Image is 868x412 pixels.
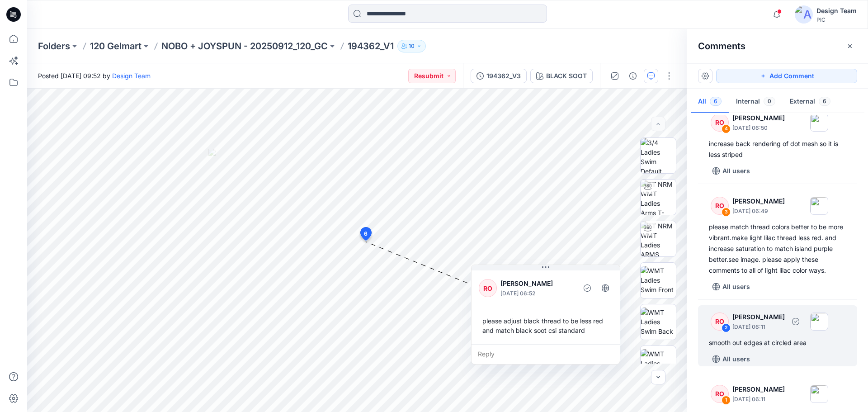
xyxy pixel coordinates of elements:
[486,71,521,81] div: 194362_V3
[348,40,394,52] p: 194362_V1
[364,230,368,238] span: 6
[698,41,745,52] h2: Comments
[641,266,676,294] img: WMT Ladies Swim Front
[764,97,775,106] span: 0
[709,352,754,366] button: All users
[710,97,722,106] span: 6
[641,138,676,173] img: 3/4 Ladies Swim Default
[722,208,731,217] div: 3
[626,69,640,83] button: Details
[90,40,142,52] a: 120 Gelmart
[479,313,613,339] div: please adjust black thread to be less red and match black soot csi standard
[722,166,750,176] p: All users
[729,90,783,114] button: Internal
[716,69,857,83] button: Add Comment
[732,384,785,395] p: [PERSON_NAME]
[722,354,750,365] p: All users
[722,323,731,332] div: 2
[641,349,676,378] img: WMT Ladies Swim Left
[711,385,729,403] div: RO
[722,396,731,405] div: 1
[397,40,426,52] button: 10
[732,113,785,123] p: [PERSON_NAME]
[732,312,785,322] p: [PERSON_NAME]
[722,281,750,292] p: All users
[732,196,785,207] p: [PERSON_NAME]
[816,16,857,23] div: PIC
[709,138,846,160] div: increase back rendering of dot mesh so it is less striped
[819,97,830,106] span: 6
[722,124,731,133] div: 4
[530,69,593,83] button: BLACK SOOT
[161,40,328,52] a: NOBO + JOYSPUN - 20250912_120_GC
[711,313,729,331] div: RO
[479,279,497,297] div: RO
[691,90,729,114] button: All
[732,322,785,331] p: [DATE] 06:11
[783,90,838,114] button: External
[732,395,785,404] p: [DATE] 06:11
[112,72,151,80] a: Design Team
[711,197,729,215] div: RO
[709,164,754,178] button: All users
[641,180,676,215] img: TT NRM WMT Ladies Arms T-POSE
[38,71,151,81] span: Posted [DATE] 09:52 by
[38,40,70,52] a: Folders
[709,337,846,348] div: smooth out edges at circled area
[409,41,415,51] p: 10
[500,289,574,298] p: [DATE] 06:52
[732,123,785,133] p: [DATE] 06:50
[711,114,729,132] div: RO
[641,308,676,336] img: WMT Ladies Swim Back
[472,344,620,364] div: Reply
[500,278,574,289] p: [PERSON_NAME]
[546,71,587,81] div: BLACK SOOT
[709,222,846,276] div: please match thread colors better to be more vibrant.make light lilac thread less red. and increa...
[709,279,754,294] button: All users
[641,221,676,256] img: TT NRM WMT Ladies ARMS DOWN
[471,69,527,83] button: 194362_V3
[816,5,857,16] div: Design Team
[732,207,785,216] p: [DATE] 06:49
[795,5,813,24] img: avatar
